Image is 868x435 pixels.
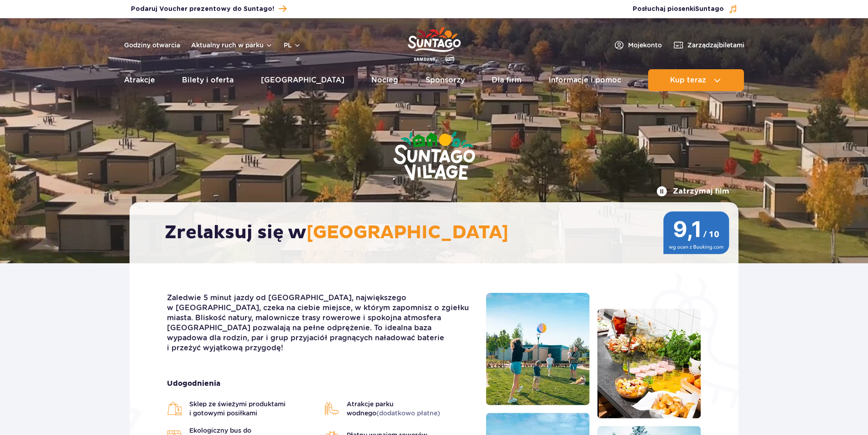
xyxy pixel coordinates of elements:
a: Park of Poland [408,23,461,65]
span: (dodatkowo płatne) [376,409,440,417]
button: pl [284,41,301,50]
a: Zarządzajbiletami [673,40,744,51]
a: Bilety i oferta [182,69,234,91]
h2: Zrelaksuj się w [165,221,712,244]
a: Sponsorzy [426,69,465,91]
span: Zarządzaj biletami [687,41,744,50]
span: Suntago [695,6,724,12]
img: 9,1/10 wg ocen z Booking.com [663,211,729,254]
strong: Udogodnienia [167,379,472,389]
a: Informacje i pomoc [549,69,621,91]
span: Posłuchaj piosenki [633,5,724,14]
p: Zaledwie 5 minut jazdy od [GEOGRAPHIC_DATA], największego w [GEOGRAPHIC_DATA], czeka na ciebie mi... [167,293,472,353]
a: Mojekonto [613,40,662,51]
button: Posłuchaj piosenkiSuntago [633,5,738,14]
button: Aktualny ruch w parku [191,41,273,49]
a: Dla firm [492,69,521,91]
a: Godziny otwarcia [124,41,180,50]
a: Podaruj Voucher prezentowy do Suntago! [131,3,286,15]
button: Kup teraz [648,69,744,91]
button: Zatrzymaj film [656,186,729,197]
span: Kup teraz [670,76,706,84]
a: [GEOGRAPHIC_DATA] [261,69,344,91]
a: Atrakcje [124,69,155,91]
span: Podaruj Voucher prezentowy do Suntago! [131,5,274,14]
span: [GEOGRAPHIC_DATA] [307,221,509,244]
a: Nocleg [371,69,398,91]
img: Suntago Village [357,96,512,218]
span: Moje konto [628,41,662,50]
span: Sklep ze świeżymi produktami i gotowymi posiłkami [189,399,315,418]
span: Atrakcje parku wodnego [347,399,473,418]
